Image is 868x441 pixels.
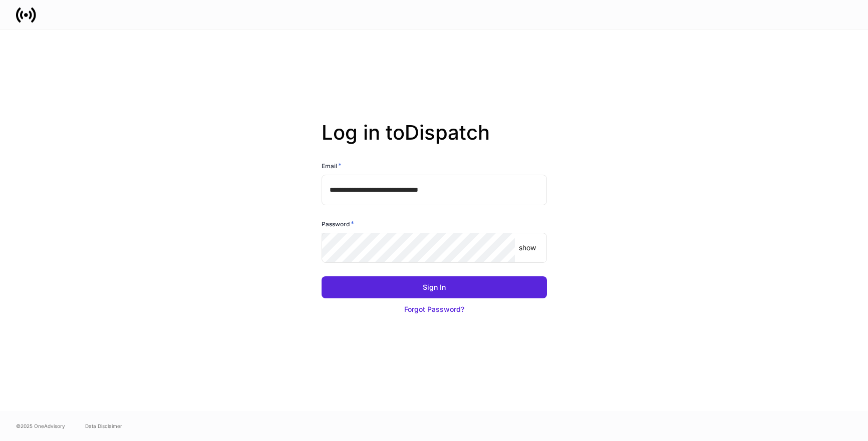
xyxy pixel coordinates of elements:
[322,276,547,298] button: Sign In
[16,422,65,430] span: © 2025 OneAdvisory
[85,422,122,430] a: Data Disclaimer
[423,282,446,292] div: Sign In
[519,243,536,253] p: show
[322,298,547,320] button: Forgot Password?
[322,219,354,229] h6: Password
[322,161,342,171] h6: Email
[322,121,547,161] h2: Log in to Dispatch
[404,304,464,314] div: Forgot Password?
